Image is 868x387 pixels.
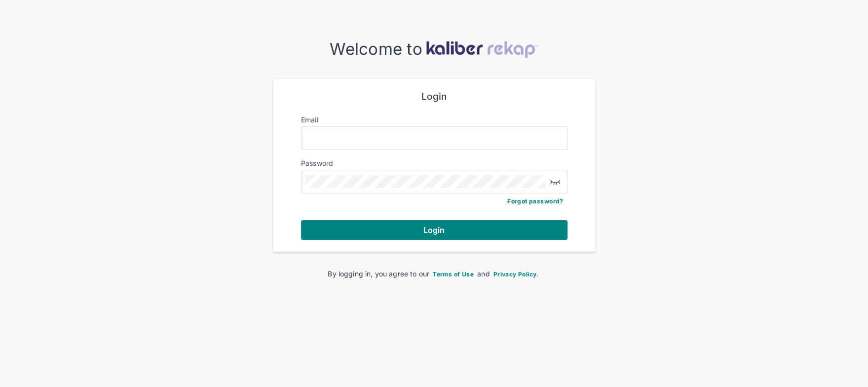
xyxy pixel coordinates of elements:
[431,270,475,278] a: Terms of Use
[301,159,334,167] label: Password
[423,225,445,235] span: Login
[549,176,561,188] img: eye-closed.fa43b6e4.svg
[507,197,563,205] a: Forgot password?
[289,269,579,279] div: By logging in, you agree to our and
[493,271,539,278] span: Privacy Policy.
[301,116,318,124] label: Email
[301,220,567,240] button: Login
[433,271,474,278] span: Terms of Use
[301,91,567,103] div: Login
[492,270,540,278] a: Privacy Policy.
[426,41,538,58] img: kaliber-logo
